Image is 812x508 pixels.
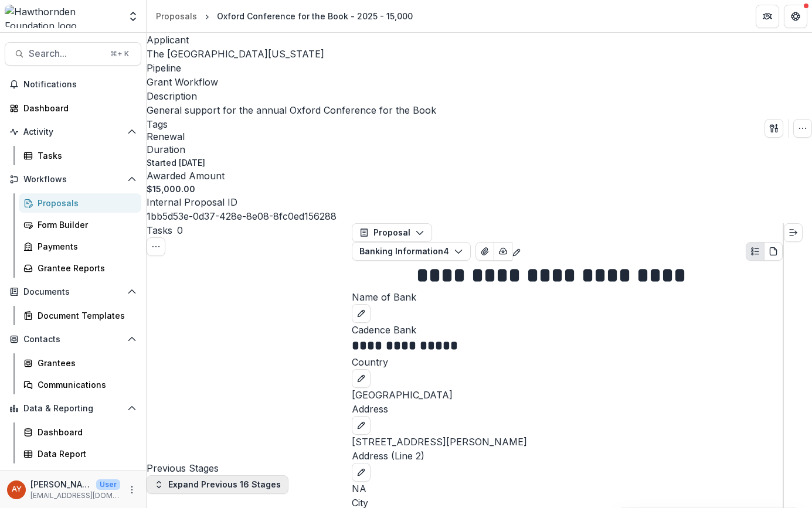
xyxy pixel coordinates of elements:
[147,48,324,60] a: The [GEOGRAPHIC_DATA][US_STATE]
[19,193,141,213] a: Proposals
[23,80,137,90] span: Notifications
[38,197,132,209] div: Proposals
[147,156,205,169] p: Started [DATE]
[38,240,132,253] div: Payments
[147,142,185,156] p: Duration
[147,89,197,103] p: Description
[147,237,165,256] button: Toggle View Cancelled Tasks
[19,215,141,234] a: Form Builder
[147,209,337,223] p: 1bb5d53e-0d37-428e-8e08-8fc0ed156288
[38,448,132,460] div: Data Report
[147,103,436,117] p: General support for the annual Oxford Conference for the Book
[352,463,371,482] button: edit
[19,237,141,256] a: Payments
[5,98,141,118] a: Dashboard
[5,330,141,349] button: Open Contacts
[352,482,783,496] p: NA
[19,444,141,463] a: Data Report
[147,33,189,47] p: Applicant
[19,422,141,442] a: Dashboard
[352,369,371,388] button: edit
[19,146,141,165] a: Tasks
[5,42,141,66] button: Search...
[352,242,471,261] button: Banking Information4
[352,388,783,402] p: [GEOGRAPHIC_DATA]
[177,224,183,236] span: 0
[125,5,141,28] button: Open entity switcher
[38,262,132,274] div: Grantee Reports
[19,306,141,325] a: Document Templates
[475,242,494,261] button: View Attached Files
[764,242,783,261] button: PDF view
[19,375,141,394] a: Communications
[352,435,783,449] p: [STREET_ADDRESS][PERSON_NAME]
[352,290,783,304] p: Name of Bank
[156,10,197,22] div: Proposals
[512,242,521,261] button: Edit as form
[147,131,185,142] span: Renewal
[147,169,225,183] p: Awarded Amount
[147,223,172,237] h3: Tasks
[38,379,132,391] div: Communications
[147,195,237,209] p: Internal Proposal ID
[147,61,181,75] p: Pipeline
[352,355,783,369] p: Country
[5,122,141,141] button: Open Activity
[19,353,141,373] a: Grantees
[151,8,417,25] nav: breadcrumb
[352,323,783,337] p: Cadence Bank
[38,219,132,231] div: Form Builder
[23,175,123,185] span: Workflows
[23,127,123,137] span: Activity
[30,478,91,490] p: [PERSON_NAME]
[108,47,131,60] div: ⌘ + K
[5,170,141,189] button: Open Workflows
[5,75,141,94] button: Notifications
[38,357,132,369] div: Grantees
[23,335,123,345] span: Contacts
[151,8,202,25] a: Proposals
[147,475,288,494] button: Expand Previous 16 Stages
[30,490,120,501] p: [EMAIL_ADDRESS][DOMAIN_NAME]
[96,479,120,490] p: User
[12,486,22,493] div: Andreas Yuíza
[23,404,123,414] span: Data & Reporting
[125,483,139,497] button: More
[5,399,141,418] button: Open Data & Reporting
[147,75,218,89] p: Grant Workflow
[217,10,413,22] div: Oxford Conference for the Book - 2025 - 15,000
[147,117,168,131] p: Tags
[756,5,779,28] button: Partners
[784,5,807,28] button: Get Help
[38,309,132,322] div: Document Templates
[23,287,123,297] span: Documents
[23,102,132,114] div: Dashboard
[352,223,432,242] button: Proposal
[19,258,141,278] a: Grantee Reports
[147,183,195,195] p: $15,000.00
[5,5,120,28] img: Hawthornden Foundation logo
[352,416,371,435] button: edit
[352,304,371,323] button: edit
[5,282,141,301] button: Open Documents
[352,402,783,416] p: Address
[38,426,132,438] div: Dashboard
[29,48,103,59] span: Search...
[746,242,765,261] button: Plaintext view
[784,223,803,242] button: Expand right
[147,461,352,475] h4: Previous Stages
[38,149,132,162] div: Tasks
[352,449,783,463] p: Address (Line 2)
